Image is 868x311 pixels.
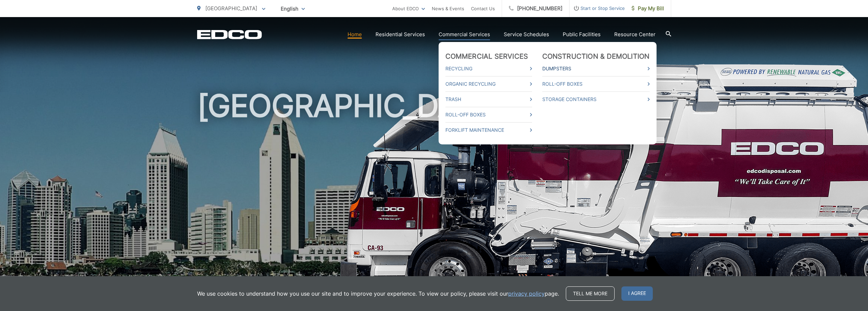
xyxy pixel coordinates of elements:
a: Residential Services [376,30,425,39]
a: Contact Us [471,4,495,13]
a: About EDCO [392,4,425,13]
a: Roll-Off Boxes [445,111,532,119]
a: Tell me more [566,286,615,301]
a: EDCD logo. Return to the homepage. [197,30,262,39]
a: Commercial Services [445,52,528,60]
h1: [GEOGRAPHIC_DATA] [197,89,671,305]
a: Home [348,30,362,39]
a: Service Schedules [504,30,549,39]
span: I agree [621,286,653,301]
span: [GEOGRAPHIC_DATA] [205,5,257,12]
span: Pay My Bill [632,4,664,13]
a: Dumpsters [542,65,650,73]
a: Organic Recycling [445,80,532,88]
a: Public Facilities [563,30,601,39]
a: Construction & Demolition [542,52,650,60]
a: privacy policy [508,289,545,298]
span: English [276,3,310,15]
a: Resource Center [614,30,656,39]
a: Trash [445,95,532,103]
a: Commercial Services [439,30,490,39]
a: Roll-Off Boxes [542,80,650,88]
a: Recycling [445,65,532,73]
a: Storage Containers [542,95,650,103]
p: We use cookies to understand how you use our site and to improve your experience. To view our pol... [197,289,559,298]
a: News & Events [432,4,464,13]
a: Forklift Maintenance [445,126,532,134]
